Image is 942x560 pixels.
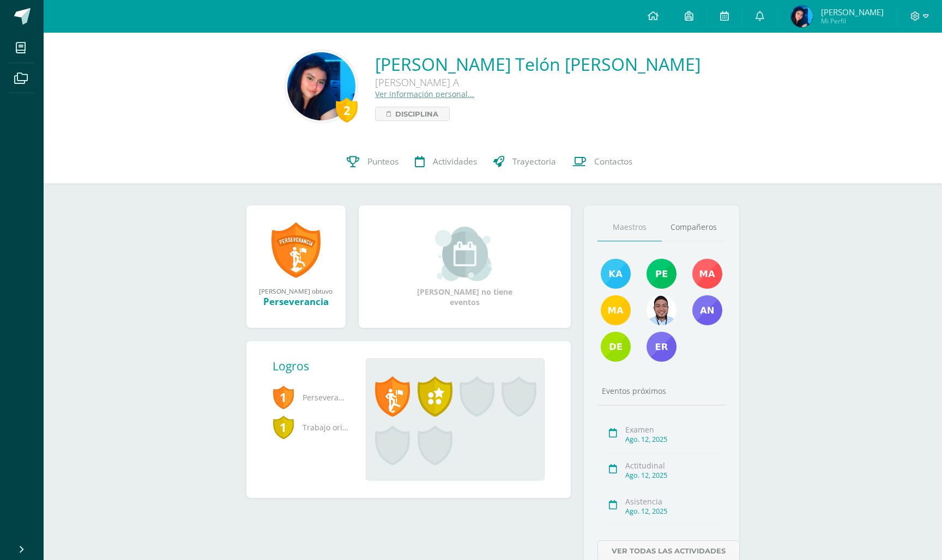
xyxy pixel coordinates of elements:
img: 1c285e60f6ff79110def83009e9e501a.png [601,259,631,289]
img: 3b51858fa93919ca30eb1aad2d2e7161.png [647,332,677,362]
div: Actitudinal [625,460,723,471]
a: Disciplina [375,107,450,121]
div: Examen [625,424,723,435]
a: Compañeros [662,214,726,241]
span: [PERSON_NAME] [821,7,884,17]
span: 1 [273,415,294,440]
div: Ago. 12, 2025 [625,435,723,444]
span: Perseverancia [273,382,349,412]
a: Maestros [597,214,662,241]
span: Contactos [594,156,632,167]
img: f5bcdfe112135d8e2907dab10a7547e4.png [601,295,631,325]
div: 2 [336,98,358,123]
img: event_small.png [435,227,494,281]
div: Asistencia [625,496,723,507]
div: [PERSON_NAME] A [375,76,701,89]
span: Mi Perfil [821,16,884,26]
a: Trayectoria [485,140,564,184]
span: Actividades [433,156,477,167]
div: [PERSON_NAME] no tiene eventos [410,227,519,307]
div: Logros [273,358,358,374]
span: Trayectoria [512,156,556,167]
img: 5b69ea46538634a852163c0590dc3ff7.png [692,295,722,325]
img: c020eebe47570ddd332f87e65077e1d5.png [692,259,722,289]
img: bbd03f31755a1d90598f1d1d12476aa6.png [791,5,813,27]
div: Eventos próximos [597,386,726,396]
div: [PERSON_NAME] obtuvo [257,287,335,295]
a: [PERSON_NAME] Telón [PERSON_NAME] [375,52,701,76]
a: Contactos [564,140,641,184]
img: 13db4c08e544ead93a1678712b735bab.png [601,332,631,362]
a: Punteos [339,140,407,184]
div: Ago. 12, 2025 [625,507,723,516]
a: Ver información personal... [375,89,474,99]
span: Trabajo original [273,412,349,442]
span: Disciplina [395,107,438,120]
img: 6bf64b0700033a2ca3395562ad6aa597.png [647,295,677,325]
img: 15fb5835aaf1d8aa0909c044d1811af8.png [647,259,677,289]
span: Punteos [367,156,398,167]
span: 1 [273,385,294,410]
img: b5ab9104ea0fa13de4549508a26fc4c9.png [287,52,355,120]
a: Actividades [407,140,485,184]
div: Perseverancia [257,295,335,308]
div: Ago. 12, 2025 [625,471,723,480]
